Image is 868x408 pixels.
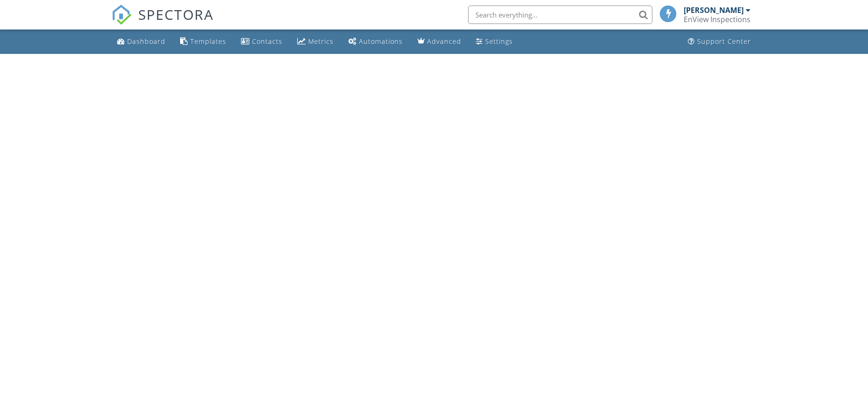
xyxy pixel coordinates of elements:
span: SPECTORA [138,5,214,24]
div: Metrics [308,37,334,46]
input: Search everything... [468,6,652,24]
a: Templates [176,33,230,50]
div: Support Center [697,37,751,46]
img: The Best Home Inspection Software - Spectora [111,5,132,25]
div: Advanced [427,37,461,46]
div: Contacts [252,37,282,46]
a: Metrics [293,33,337,50]
a: SPECTORA [111,12,214,32]
div: Automations [359,37,403,46]
div: [PERSON_NAME] [684,6,744,15]
a: Support Center [684,33,755,50]
div: Dashboard [127,37,165,46]
a: Contacts [237,33,286,50]
a: Automations (Basic) [345,33,406,50]
div: EnView Inspections [684,15,751,24]
a: Dashboard [113,33,169,50]
a: Advanced [414,33,465,50]
div: Settings [485,37,513,46]
a: Settings [472,33,516,50]
div: Templates [190,37,226,46]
